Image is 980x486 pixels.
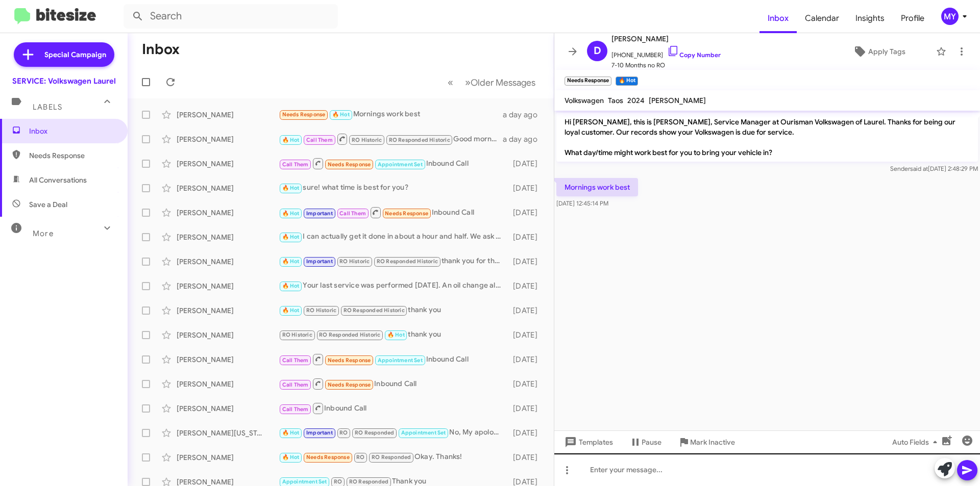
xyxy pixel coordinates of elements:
[33,229,54,238] span: More
[142,41,180,58] h1: Inbox
[611,45,721,60] span: [PHONE_NUMBER]
[565,76,611,86] small: Needs Response
[508,208,546,218] div: [DATE]
[279,255,508,267] div: thank you for the update
[508,354,546,365] div: [DATE]
[177,428,279,438] div: [PERSON_NAME][US_STATE]
[611,33,721,45] span: [PERSON_NAME]
[282,210,300,217] span: 🔥 Hot
[282,258,300,265] span: 🔥 Hot
[670,433,743,451] button: Mark Inactive
[279,451,508,463] div: Okay. Thanks!
[847,4,893,33] span: Insights
[554,433,621,451] button: Templates
[306,258,333,265] span: Important
[352,137,382,143] span: RO Historic
[14,42,114,67] a: Special Campaign
[508,159,546,169] div: [DATE]
[282,331,312,338] span: RO Historic
[177,403,279,414] div: [PERSON_NAME]
[282,161,309,168] span: Call Them
[282,283,300,289] span: 🔥 Hot
[556,199,608,207] span: [DATE] 12:45:14 PM
[508,232,546,242] div: [DATE]
[306,429,333,436] span: Important
[893,4,933,33] a: Profile
[941,8,959,25] div: MY
[282,406,309,413] span: Call Them
[279,329,508,341] div: thank you
[355,429,394,436] span: RO Responded
[759,4,797,33] a: Inbox
[503,134,546,144] div: a day ago
[385,210,428,217] span: Needs Response
[349,478,388,485] span: RO Responded
[344,307,405,314] span: RO Responded Historic
[503,110,546,120] div: a day ago
[177,281,279,291] div: [PERSON_NAME]
[378,161,423,168] span: Appointment Set
[508,428,546,438] div: [DATE]
[508,305,546,316] div: [DATE]
[44,49,106,60] span: Special Campaign
[279,231,508,243] div: I can actually get it done in about a hour and half. We ask you to bring it in with a quarter tan...
[279,427,508,439] div: No, My apologies for the misunderstanding. Thank you for your business!
[177,208,279,218] div: [PERSON_NAME]
[442,72,459,93] button: Previous
[627,96,645,105] span: 2024
[508,281,546,291] div: [DATE]
[282,357,309,364] span: Call Them
[282,478,327,485] span: Appointment Set
[387,331,405,338] span: 🔥 Hot
[594,43,601,59] span: D
[177,232,279,242] div: [PERSON_NAME]
[328,357,371,364] span: Needs Response
[642,433,661,451] span: Pause
[667,51,721,59] a: Copy Number
[389,137,450,143] span: RO Responded Historic
[339,258,370,265] span: RO Historic
[471,77,535,88] span: Older Messages
[508,330,546,340] div: [DATE]
[797,4,847,33] a: Calendar
[177,452,279,463] div: [PERSON_NAME]
[282,429,300,436] span: 🔥 Hot
[556,113,978,162] p: Hi [PERSON_NAME], this is [PERSON_NAME], Service Manager at Ourisman Volkswagen of Laurel. Thanks...
[282,111,326,118] span: Needs Response
[306,210,333,217] span: Important
[910,165,928,172] span: said at
[556,178,638,196] p: Mornings work best
[508,379,546,389] div: [DATE]
[508,257,546,267] div: [DATE]
[282,137,300,143] span: 🔥 Hot
[279,377,508,390] div: Inbound Call
[306,137,333,143] span: Call Them
[177,134,279,144] div: [PERSON_NAME]
[177,159,279,169] div: [PERSON_NAME]
[372,454,411,461] span: RO Responded
[465,76,471,89] span: »
[339,429,348,436] span: RO
[890,165,978,172] span: Sender [DATE] 2:48:29 PM
[356,454,364,461] span: RO
[177,110,279,120] div: [PERSON_NAME]
[29,150,116,161] span: Needs Response
[339,210,366,217] span: Call Them
[508,403,546,414] div: [DATE]
[826,42,931,61] button: Apply Tags
[378,357,423,364] span: Appointment Set
[279,280,508,292] div: Your last service was performed [DATE]. An oil change alone is $150 and I can fit you in any day ...
[562,433,613,451] span: Templates
[279,133,503,145] div: Good morning! I apologize for the late response. When would be the next best day for you?
[282,381,309,388] span: Call Them
[177,330,279,340] div: [PERSON_NAME]
[319,331,380,338] span: RO Responded Historic
[448,76,453,89] span: «
[690,433,735,451] span: Mark Inactive
[306,454,350,461] span: Needs Response
[177,379,279,389] div: [PERSON_NAME]
[279,182,508,194] div: sure! what time is best for you?
[124,4,338,29] input: Search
